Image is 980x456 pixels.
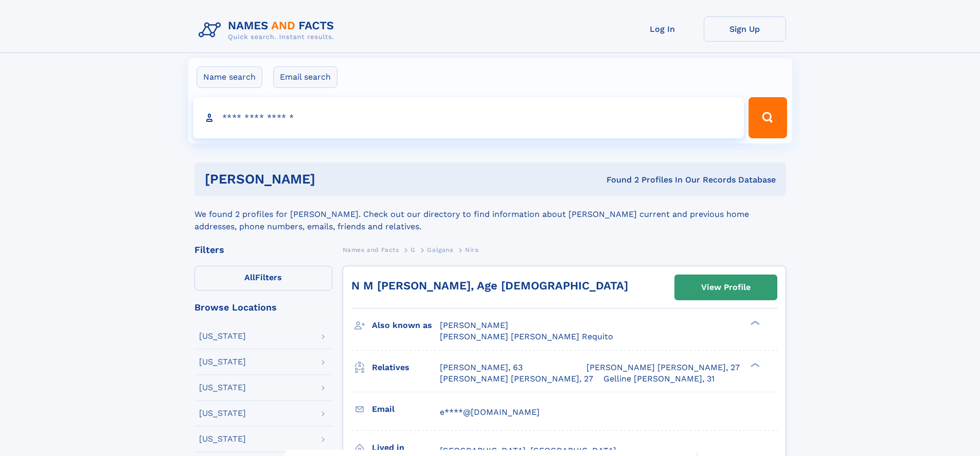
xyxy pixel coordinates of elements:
[372,400,440,418] h3: Email
[440,320,508,330] span: [PERSON_NAME]
[273,66,337,88] label: Email search
[427,246,453,253] span: Galgana
[411,243,416,256] a: G
[411,246,416,253] span: G
[194,303,332,312] div: Browse Locations
[748,361,760,368] div: ❯
[621,16,704,42] a: Log In
[199,332,246,340] div: [US_STATE]
[194,245,332,254] div: Filters
[461,174,776,186] div: Found 2 Profiles In Our Records Database
[440,362,523,373] a: [PERSON_NAME], 63
[748,320,760,326] div: ❯
[704,16,786,42] a: Sign Up
[586,362,740,373] a: [PERSON_NAME] [PERSON_NAME], 27
[199,435,246,443] div: [US_STATE]
[205,173,461,186] h1: [PERSON_NAME]
[194,16,343,44] img: Logo Names and Facts
[440,446,616,455] span: [GEOGRAPHIC_DATA], [GEOGRAPHIC_DATA]
[427,243,453,256] a: Galgana
[194,196,786,233] div: We found 2 profiles for [PERSON_NAME]. Check out our directory to find information about [PERSON_...
[749,97,787,138] button: Search Button
[701,276,751,299] div: View Profile
[199,358,246,366] div: [US_STATE]
[193,97,744,138] input: search input
[197,66,262,88] label: Name search
[603,373,715,385] a: Gelline [PERSON_NAME], 31
[440,332,613,341] span: [PERSON_NAME] [PERSON_NAME] Requito
[199,409,246,417] div: [US_STATE]
[465,246,478,253] span: Nira
[343,243,399,256] a: Names and Facts
[372,317,440,334] h3: Also known as
[372,359,440,376] h3: Relatives
[194,266,332,290] label: Filters
[244,272,255,282] span: All
[351,279,628,292] a: N M [PERSON_NAME], Age [DEMOGRAPHIC_DATA]
[199,384,246,392] div: [US_STATE]
[440,373,593,385] a: [PERSON_NAME] [PERSON_NAME], 27
[675,275,777,300] a: View Profile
